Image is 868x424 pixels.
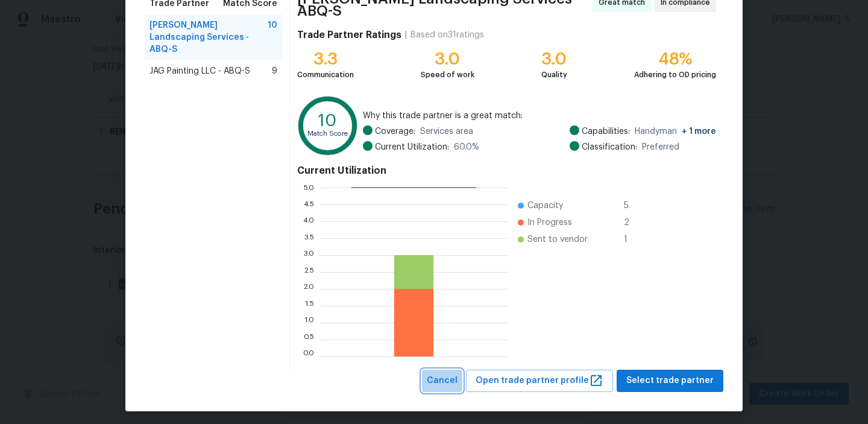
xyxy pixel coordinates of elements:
[527,233,588,245] span: Sent to vendor
[635,125,716,138] span: Handyman
[634,69,716,81] div: Adhering to OD pricing
[304,235,314,242] text: 3.5
[420,125,473,138] span: Services area
[427,373,458,388] span: Cancel
[634,53,716,65] div: 48%
[303,218,314,225] text: 4.0
[304,268,314,276] text: 2.5
[626,373,714,388] span: Select trade partner
[272,65,277,77] span: 9
[303,353,314,360] text: 0.0
[682,127,716,136] span: + 1 more
[582,125,630,138] span: Capabilities:
[642,141,679,153] span: Preferred
[624,217,643,229] span: 2
[527,200,563,212] span: Capacity
[375,141,449,153] span: Current Utilization:
[303,184,314,191] text: 5.0
[454,141,479,153] span: 60.0 %
[541,53,567,65] div: 3.0
[303,285,314,293] text: 2.0
[303,336,314,343] text: 0.5
[318,112,337,129] text: 10
[268,19,277,55] span: 10
[422,370,462,392] button: Cancel
[401,29,410,41] div: |
[303,201,314,208] text: 4.5
[541,69,567,81] div: Quality
[527,217,572,229] span: In Progress
[375,125,415,138] span: Coverage:
[466,370,613,392] button: Open trade partner profile
[149,65,250,77] span: JAG Painting LLC - ABQ-S
[297,69,354,81] div: Communication
[307,130,348,137] text: Match Score
[617,370,723,392] button: Select trade partner
[297,53,354,65] div: 3.3
[297,165,716,177] h4: Current Utilization
[410,29,484,41] div: Based on 31 ratings
[421,53,474,65] div: 3.0
[624,233,643,245] span: 1
[305,302,314,309] text: 1.5
[149,19,268,55] span: [PERSON_NAME] Landscaping Services - ABQ-S
[303,252,314,259] text: 3.0
[297,29,401,41] h4: Trade Partner Ratings
[624,200,643,212] span: 5
[304,319,314,326] text: 1.0
[582,141,637,153] span: Classification:
[363,110,716,122] span: Why this trade partner is a great match:
[421,69,474,81] div: Speed of work
[476,373,603,388] span: Open trade partner profile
